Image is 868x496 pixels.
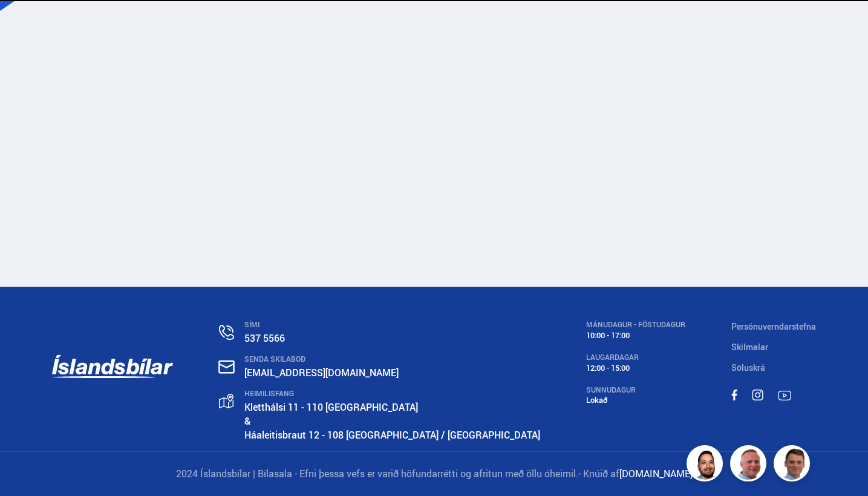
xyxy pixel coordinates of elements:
[218,360,235,374] img: nHj8e-n-aHgjukTg.svg
[244,400,418,414] a: Kletthálsi 11 - 110 [GEOGRAPHIC_DATA]
[731,362,765,373] a: Söluskrá
[731,321,816,332] a: Persónuverndarstefna
[244,355,540,364] div: SENDA SKILABOÐ
[244,428,540,442] a: Háaleitisbraut 12 - 108 [GEOGRAPHIC_DATA] / [GEOGRAPHIC_DATA]
[10,5,46,41] button: Opna LiveChat spjallviðmót
[244,414,251,428] strong: &
[244,321,540,329] div: SÍMI
[244,390,540,398] div: HEIMILISFANG
[586,331,685,340] div: 10:00 - 17:00
[586,353,685,362] div: LAUGARDAGAR
[732,447,768,483] img: siFngHWaQ9KaOqBr.png
[731,341,768,353] a: Skilmalar
[219,394,233,409] img: gp4YpyYFnEr45R34.svg
[52,467,817,481] p: 2024 Íslandsbílar | Bílasala - Efni þessa vefs er varið höfundarrétti og afritun með öllu óheimil.
[619,467,693,480] a: [DOMAIN_NAME]
[775,447,812,483] img: FbJEzSuNWCJXmdc-.webp
[586,364,685,373] div: 12:00 - 15:00
[586,386,685,394] div: SUNNUDAGUR
[244,366,399,379] a: [EMAIL_ADDRESS][DOMAIN_NAME]
[244,331,285,345] a: 537 5566
[578,467,619,480] span: - Knúið af
[586,321,685,329] div: MÁNUDAGUR - FÖSTUDAGUR
[586,396,685,405] div: Lokað
[688,447,725,483] img: nhp88E3Fdnt1Opn2.png
[219,325,234,340] img: n0V2lOsqF3l1V2iz.svg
